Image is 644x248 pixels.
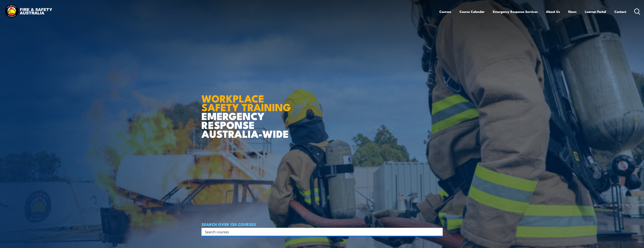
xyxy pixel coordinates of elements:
strong: WORKPLACE SAFETY TRAINING [201,90,291,115]
form: Search form [206,229,435,234]
button: Search magnifier button [436,229,441,234]
a: Learner Portal [585,7,606,17]
input: Search input [205,229,434,235]
h4: SEARCH OVER 120 COURSES [201,222,443,226]
a: Emergency Response Services [493,7,538,17]
a: Course Calendar [459,7,485,17]
a: Contact [614,7,626,17]
h1: EMERGENCY RESPONSE AUSTRALIA-WIDE [201,84,294,138]
a: About Us [546,7,560,17]
a: Courses [439,7,451,17]
a: News [568,7,577,17]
